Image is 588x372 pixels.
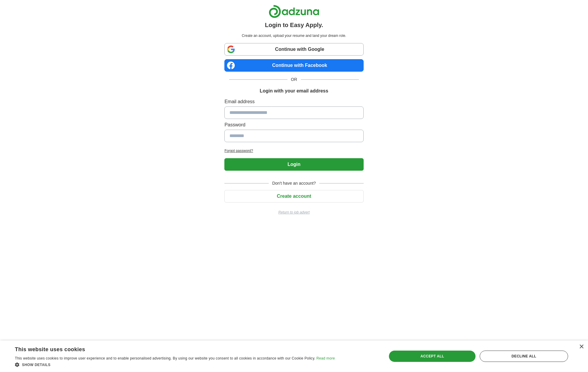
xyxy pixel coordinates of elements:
span: This website uses cookies to improve user experience and to enable personalised advertising. By u... [15,356,315,360]
a: Create account [224,194,363,199]
a: Forgot password? [224,148,363,153]
a: Read more, opens a new window [316,356,335,360]
a: Continue with Google [224,43,363,56]
img: Adzuna logo [269,5,319,18]
div: Close [579,345,584,349]
span: Show details [22,363,51,367]
a: Continue with Facebook [224,59,363,72]
label: Email address [224,98,363,105]
h1: Login with your email address [260,87,328,95]
div: Decline all [480,351,568,362]
div: Show details [15,362,335,368]
span: Don't have an account? [269,180,320,186]
a: Return to job advert [224,210,363,215]
h1: Login to Easy Apply. [265,21,323,29]
button: Login [224,158,363,171]
div: Accept all [389,351,476,362]
div: This website uses cookies [15,344,320,353]
label: Password [224,121,363,128]
button: Create account [224,190,363,203]
span: OR [287,76,301,83]
p: Create an account, upload your resume and land your dream role. [226,33,362,38]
